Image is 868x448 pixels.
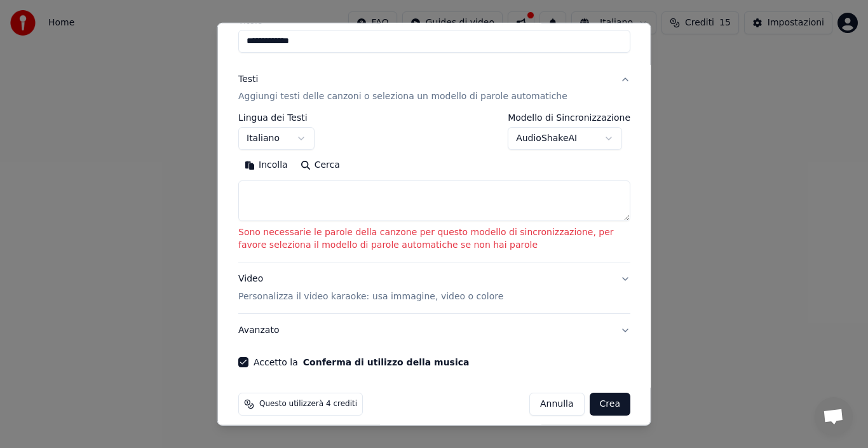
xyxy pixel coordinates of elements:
button: TestiAggiungi testi delle canzoni o seleziona un modello di parole automatiche [238,62,630,113]
button: Annulla [529,393,585,416]
button: Accetto la [302,358,469,367]
button: Crea [589,393,630,416]
label: Lingua dei Testi [238,113,315,122]
span: Questo utilizzerà 4 crediti [259,399,357,409]
p: Personalizza il video karaoke: usa immagine, video o colore [238,290,503,303]
p: Sono necessarie le parole della canzone per questo modello di sincronizzazione, per favore selezi... [238,226,630,252]
div: TestiAggiungi testi delle canzoni o seleziona un modello di parole automatiche [238,113,630,262]
label: Titolo [238,15,630,24]
label: Accetto la [254,358,469,367]
div: Video [238,273,503,303]
button: Incolla [238,155,294,175]
button: Cerca [294,155,346,175]
button: VideoPersonalizza il video karaoke: usa immagine, video o colore [238,262,630,313]
p: Aggiungi testi delle canzoni o seleziona un modello di parole automatiche [238,90,567,103]
button: Avanzato [238,314,630,347]
label: Modello di Sincronizzazione [508,113,630,122]
div: Testi [238,72,258,85]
